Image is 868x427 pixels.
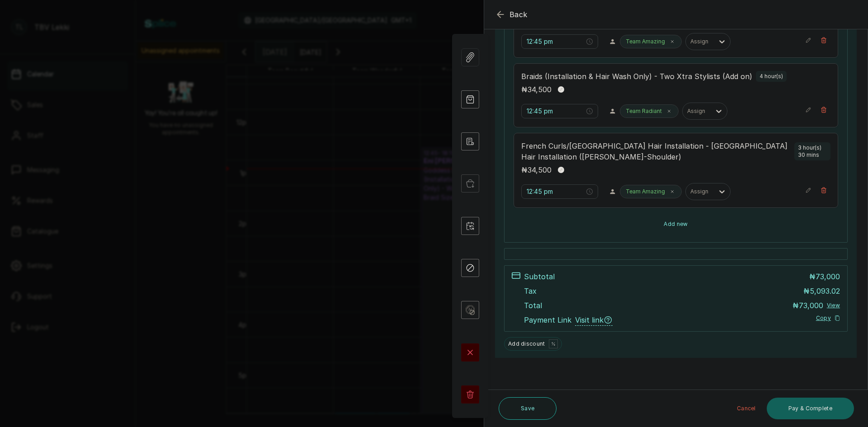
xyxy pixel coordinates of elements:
[816,272,840,281] span: 73,000
[495,9,528,20] button: Back
[798,144,827,159] p: 3 hour(s) 30 mins
[524,271,555,282] p: Subtotal
[509,9,528,20] span: Back
[810,286,840,296] span: 5,093.02
[626,188,665,195] p: Team Amazing
[799,301,823,310] span: 73,000
[759,73,783,80] p: 4 hour(s)
[524,286,537,296] p: Tax
[527,187,585,197] input: Select time
[803,286,840,296] p: ₦
[730,398,763,419] button: Cancel
[816,314,840,322] button: Copy
[527,37,585,47] input: Select time
[626,108,662,115] p: Team Radiant
[528,165,552,174] span: 34,500
[521,84,552,95] p: ₦
[521,141,791,162] p: French Curls/[GEOGRAPHIC_DATA] Hair Installation - [GEOGRAPHIC_DATA] Hair Installation ([PERSON_N...
[499,397,557,420] button: Save
[504,337,562,351] button: Add discount
[521,164,552,175] p: ₦
[524,314,571,326] span: Payment Link
[521,71,752,82] p: Braids (Installation & Hair Wash Only) - Two Xtra Stylists (Add on)
[827,302,840,309] button: View
[626,38,665,45] p: Team Amazing
[514,213,838,235] button: Add new
[527,106,585,116] input: Select time
[793,300,823,311] p: ₦
[575,314,613,326] span: Visit link
[767,398,854,419] button: Pay & Complete
[809,271,840,282] p: ₦
[524,300,542,311] p: Total
[528,85,552,94] span: 34,500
